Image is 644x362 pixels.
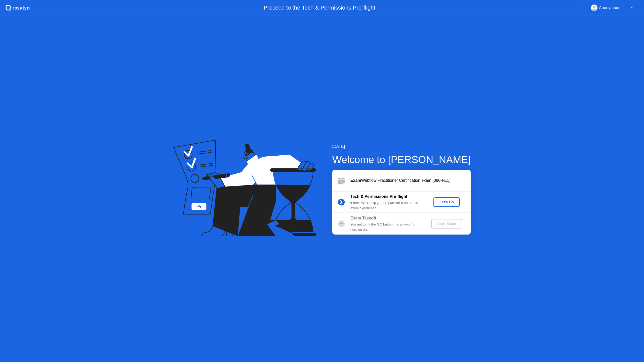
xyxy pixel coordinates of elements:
b: 5 min [350,201,359,205]
div: Webflow Practitioner Certification exam (080-FE1) [350,177,471,184]
b: Exam Takeoff [350,216,376,220]
div: You get to hit the GO button! It’s all you from here on out [350,222,423,232]
div: Anonymous [599,5,620,11]
button: Let's Go [433,197,460,207]
div: Let's Go [435,200,458,204]
b: Exam [350,178,361,183]
button: Start Exam [431,219,462,229]
div: ▼ [631,5,633,11]
b: Tech & Permissions Pre-flight [350,194,407,199]
div: [DATE] [332,144,471,150]
div: Start Exam [433,222,460,226]
div: : We’ll help you prepare for a no-stress exam experience [350,200,423,211]
div: Welcome to [PERSON_NAME] [332,152,471,167]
